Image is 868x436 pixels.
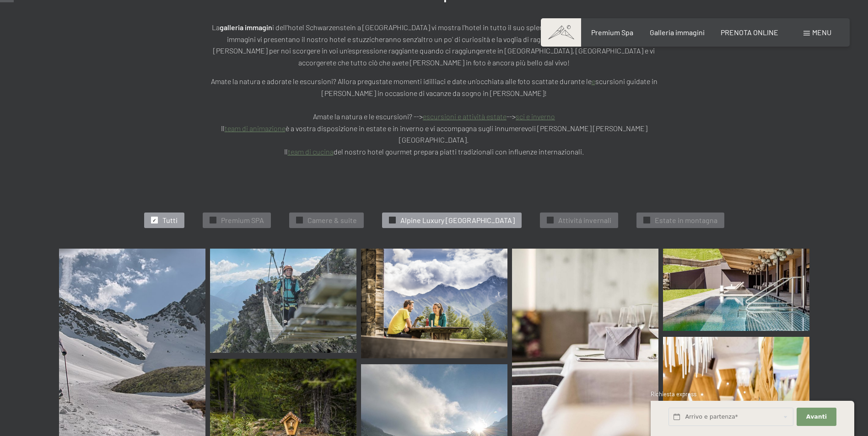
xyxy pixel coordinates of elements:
[591,28,633,37] a: Premium Spa
[650,28,705,37] a: Galleria immagini
[288,147,334,156] a: team di cucina
[651,390,696,398] span: Richiesta express
[797,408,836,426] button: Avanti
[162,215,178,225] span: Tutti
[592,77,595,85] a: e
[645,217,648,223] span: ✓
[220,23,272,32] strong: galleria immagin
[205,75,663,157] p: Amate la natura e adorate le escursioni? Allora pregustate momenti idilliaci e date un’occhiata a...
[361,249,507,358] img: Immagini
[806,413,827,421] span: Avanti
[221,215,264,225] span: Premium SPA
[205,21,663,68] p: La i dell’hotel Schwarzenstein a [GEOGRAPHIC_DATA] vi mostra l’hotel in tutto il suo splendore. S...
[400,215,515,225] span: Alpine Luxury [GEOGRAPHIC_DATA]
[558,215,611,225] span: Attivitá invernali
[548,217,552,223] span: ✓
[297,217,301,223] span: ✓
[225,124,286,133] a: team di animazione
[516,112,555,121] a: sci e inverno
[721,28,778,37] a: PRENOTA ONLINE
[390,217,394,223] span: ✓
[812,28,831,37] span: Menu
[210,249,356,353] img: Immagini
[152,217,156,223] span: ✓
[307,215,357,225] span: Camere & suite
[663,249,809,331] img: Immagini
[655,215,717,225] span: Estate in montagna
[211,217,215,223] span: ✓
[423,112,507,121] a: escursioni e attività estate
